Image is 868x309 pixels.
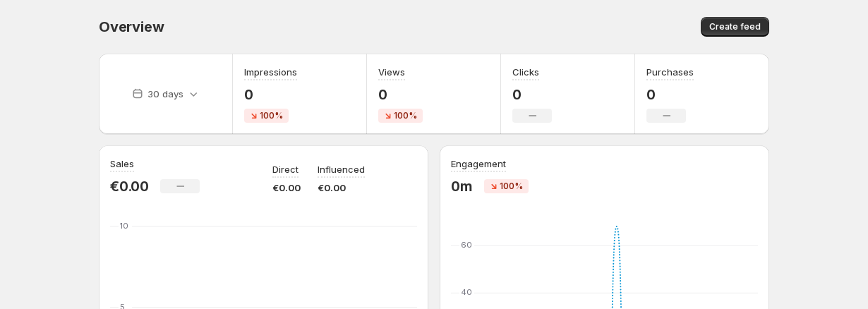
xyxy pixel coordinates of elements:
h3: Clicks [512,65,539,79]
p: 0 [244,86,297,103]
p: 0 [646,86,694,103]
h3: Sales [110,157,134,171]
p: Influenced [318,162,365,176]
text: 60 [461,240,472,250]
h3: Engagement [451,157,506,171]
p: 30 days [147,87,183,101]
p: 0m [451,178,473,195]
p: €0.00 [272,181,301,195]
h3: Views [378,65,405,79]
p: €0.00 [318,181,365,195]
button: Create feed [701,17,769,37]
span: 100% [260,110,283,121]
p: Direct [272,162,299,176]
p: 0 [378,86,423,103]
h3: Impressions [244,65,297,79]
h3: Purchases [646,65,694,79]
p: 0 [512,86,552,103]
text: 40 [461,287,472,297]
text: 10 [120,221,128,231]
p: €0.00 [110,178,149,195]
span: 100% [394,110,417,121]
span: 100% [500,181,523,192]
span: Overview [99,18,164,35]
span: Create feed [709,21,761,32]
